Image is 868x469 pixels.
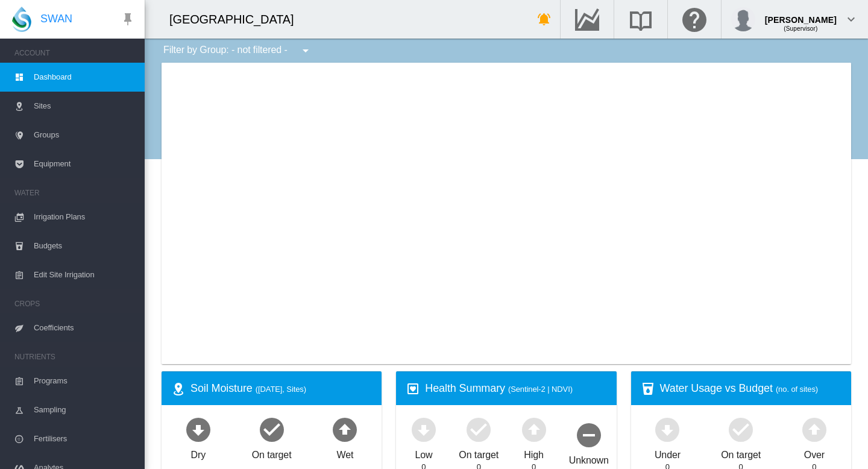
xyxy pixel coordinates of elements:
span: ([DATE], Sites) [256,385,306,394]
div: Water Usage vs Budget [660,381,841,396]
md-icon: icon-minus-circle [574,420,603,449]
div: On target [459,444,498,462]
md-icon: icon-arrow-down-bold-circle [653,415,682,444]
div: Soil Moisture [190,381,372,396]
md-icon: Search the knowledge base [626,12,655,27]
span: Budgets [34,231,135,260]
span: Equipment [34,150,135,178]
span: Sampling [34,395,135,424]
md-icon: icon-map-marker-radius [171,382,186,396]
md-icon: icon-checkbox-marked-circle [257,415,286,444]
span: Sites [34,92,135,121]
span: Groups [34,121,135,150]
div: High [524,444,544,462]
md-icon: icon-arrow-up-bold-circle [330,415,359,444]
span: Edit Site Irrigation [34,260,135,289]
md-icon: icon-pin [121,12,135,27]
span: Coefficients [34,313,135,342]
md-icon: icon-arrow-up-bold-circle [800,415,829,444]
img: SWAN-Landscape-Logo-Colour-drop.png [12,7,31,32]
span: Irrigation Plans [34,203,135,231]
span: NUTRIENTS [14,347,135,367]
div: Dry [191,444,206,462]
span: Programs [34,367,135,395]
div: [PERSON_NAME] [765,9,837,21]
span: CROPS [14,294,135,313]
div: Over [804,444,825,462]
div: [GEOGRAPHIC_DATA] [169,11,304,28]
div: Low [415,444,432,462]
md-icon: icon-heart-box-outline [406,382,420,396]
button: icon-bell-ring [532,7,556,31]
div: On target [721,444,761,462]
md-icon: icon-chevron-down [844,12,858,27]
span: WATER [14,183,135,203]
span: Fertilisers [34,424,135,453]
span: (Supervisor) [784,25,817,32]
md-icon: icon-bell-ring [537,12,552,27]
div: Filter by Group: - not filtered - [154,39,321,63]
span: (no. of sites) [776,385,818,394]
span: (Sentinel-2 | NDVI) [508,385,573,394]
button: icon-menu-down [294,39,318,63]
div: Health Summary [425,381,606,396]
span: SWAN [40,11,72,27]
span: Dashboard [34,63,135,92]
md-icon: icon-arrow-down-bold-circle [184,415,213,444]
div: On target [252,444,292,462]
span: ACCOUNT [14,43,135,63]
md-icon: icon-cup-water [641,382,655,396]
md-icon: Go to the Data Hub [573,12,602,27]
div: Wet [336,444,353,462]
md-icon: icon-checkbox-marked-circle [464,415,493,444]
div: Under [655,444,681,462]
img: profile.jpg [731,7,755,31]
md-icon: icon-arrow-down-bold-circle [409,415,438,444]
div: Unknown [569,449,609,467]
md-icon: icon-arrow-up-bold-circle [520,415,549,444]
md-icon: icon-checkbox-marked-circle [726,415,755,444]
md-icon: Click here for help [680,12,709,27]
md-icon: icon-menu-down [298,43,313,58]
